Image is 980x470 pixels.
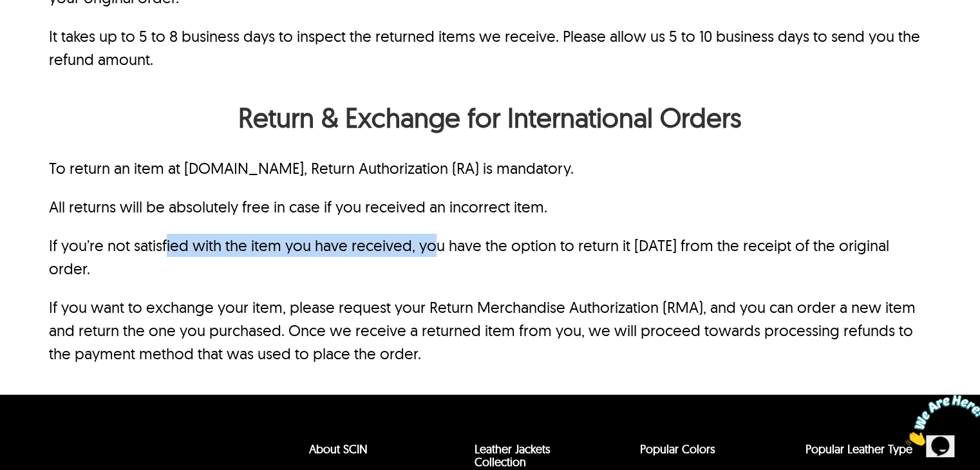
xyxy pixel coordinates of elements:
a: Leather Jackets Collection [475,442,551,469]
p: If you’re not satisfied with the item you have received, you have the option to return it [DATE] ... [49,234,931,280]
p: If you want to exchange your item, please request your Return Merchandise Authorization (RMA), an... [49,296,931,365]
img: Chat attention grabber [5,5,85,56]
a: About SCIN [309,442,368,456]
iframe: chat widget [900,390,980,451]
a: Popular Leather Type [806,442,912,456]
h2: Return & Exchange for International Orders [49,100,931,141]
a: popular leather jacket colors [640,442,715,456]
p: All returns will be absolutely free in case if you received an incorrect item. [49,195,931,218]
p: To return an item at [DOMAIN_NAME], Return Authorization (RA) is mandatory. [49,156,931,180]
p: It takes up to 5 to 8 business days to inspect the returned items we receive. Please allow us 5 t... [49,24,931,71]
